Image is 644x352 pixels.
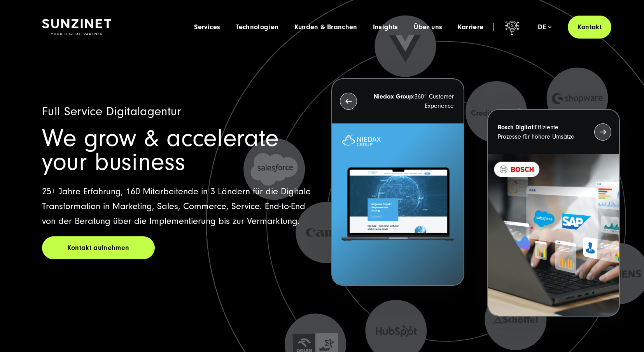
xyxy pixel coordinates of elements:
img: Letztes Projekt von Niedax. Ein Laptop auf dem die Niedax Website geöffnet ist, auf blauem Hinter... [332,123,463,285]
a: Kunden & Branchen [294,23,357,31]
button: Bosch Digital:Effiziente Prozesse für höhere Umsätze BOSCH - Kundeprojekt - Digital Transformatio... [487,109,620,317]
a: Services [194,23,220,31]
span: Full Service Digitalagentur [42,104,181,118]
span: We grow & accelerate your business [42,124,279,176]
a: Kontakt [568,16,611,39]
div: de [538,23,551,31]
img: SUNZINET Full Service Digital Agentur [42,19,111,35]
p: Effiziente Prozesse für höhere Umsätze [498,123,580,141]
a: Kontakt aufnehmen [42,236,155,259]
a: Technologien [236,23,278,31]
strong: Niedax Group: [374,93,415,100]
img: BOSCH - Kundeprojekt - Digital Transformation Agentur SUNZINET [488,154,619,316]
strong: Bosch Digital: [498,124,535,131]
p: 25+ Jahre Erfahrung, 160 Mitarbeitende in 3 Ländern für die Digitale Transformation in Marketing,... [42,184,313,229]
a: Über uns [414,23,443,31]
button: Niedax Group:360° Customer Experience Letztes Projekt von Niedax. Ein Laptop auf dem die Niedax W... [331,78,464,286]
a: Insights [373,23,398,31]
a: Karriere [458,23,483,31]
p: 360° Customer Experience [371,92,453,111]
